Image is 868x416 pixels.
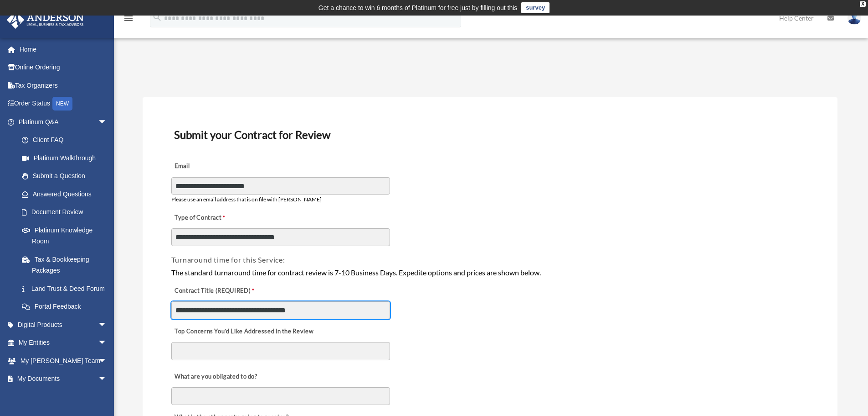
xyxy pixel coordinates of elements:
a: Tax & Bookkeeping Packages [13,250,121,279]
a: Digital Productsarrow_drop_down [6,316,121,334]
a: survey [521,2,550,13]
label: Contract Title (REQUIRED) [171,284,262,297]
a: My Entitiesarrow_drop_down [6,334,121,352]
span: arrow_drop_down [98,370,116,389]
span: Please use an email address that is on file with [PERSON_NAME] [171,196,322,203]
a: Order StatusNEW [6,95,121,113]
a: My Documentsarrow_drop_down [6,370,121,388]
a: My [PERSON_NAME] Teamarrow_drop_down [6,352,121,370]
a: Answered Questions [13,185,121,203]
div: The standard turnaround time for contract review is 7-10 Business Days. Expedite options and pric... [171,267,809,279]
label: Email [171,160,262,173]
img: Anderson Advisors Platinum Portal [4,11,87,29]
a: Home [6,40,121,58]
a: Document Review [13,203,116,221]
a: Online Ordering [6,58,121,77]
a: Submit a Question [13,167,121,185]
div: NEW [52,97,72,111]
a: Portal Feedback [13,298,121,316]
label: What are you obligated to do? [171,370,262,383]
span: arrow_drop_down [98,316,116,334]
a: Platinum Q&Aarrow_drop_down [6,113,121,131]
a: Platinum Walkthrough [13,149,121,167]
a: Client FAQ [13,131,121,149]
div: Get a chance to win 6 months of Platinum for free just by filling out this [318,2,518,13]
span: Turnaround time for this Service: [171,255,285,264]
span: arrow_drop_down [98,352,116,370]
a: Platinum Knowledge Room [13,221,121,250]
i: menu [123,13,134,24]
h3: Submit your Contract for Review [170,125,810,144]
a: menu [123,16,134,24]
a: Land Trust & Deed Forum [13,279,121,298]
label: Type of Contract [171,211,262,224]
i: search [152,12,162,22]
span: arrow_drop_down [98,113,116,132]
label: Top Concerns You’d Like Addressed in the Review [171,325,316,338]
span: arrow_drop_down [98,334,116,353]
img: User Pic [847,11,861,25]
a: Tax Organizers [6,76,121,95]
div: close [860,1,866,7]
